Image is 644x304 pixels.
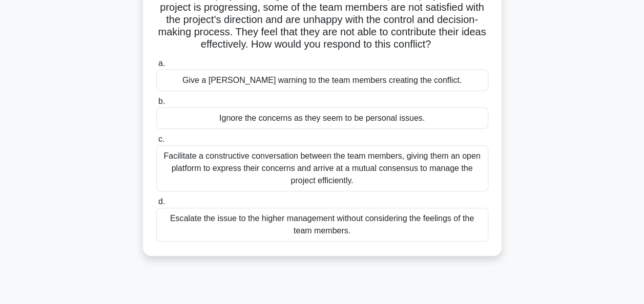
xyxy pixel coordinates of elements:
div: Give a [PERSON_NAME] warning to the team members creating the conflict. [156,70,488,91]
span: a. [158,59,165,68]
div: Ignore the concerns as they seem to be personal issues. [156,107,488,129]
span: b. [158,97,165,105]
span: d. [158,197,165,206]
div: Facilitate a constructive conversation between the team members, giving them an open platform to ... [156,145,488,191]
div: Escalate the issue to the higher management without considering the feelings of the team members. [156,208,488,242]
span: c. [158,135,164,143]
